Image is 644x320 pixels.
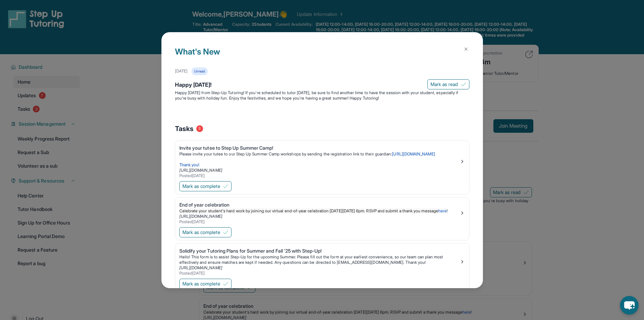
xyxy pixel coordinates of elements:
[175,197,469,226] a: End of year celebrationCelebrate your student's hard work by joining our virtual end-of-year cele...
[182,280,220,287] span: Mark as complete
[392,151,435,156] a: [URL][DOMAIN_NAME]
[179,208,438,213] span: Celebrate your student's hard work by joining our virtual end-of-year celebration [DATE][DATE] 6p...
[192,67,208,75] div: Unread
[179,162,200,167] span: Thank you!
[461,82,466,87] img: Mark as read
[427,79,469,89] button: Mark as read
[175,90,469,101] p: Happy [DATE] from Step-Up Tutoring! If you're scheduled to tutor [DATE], be sure to find another ...
[179,219,460,225] div: Posted [DATE]
[175,68,187,74] div: [DATE]
[175,243,469,277] a: Solidify your Tutoring Plans for Summer and Fall '25 with Step-Up!Hello! This form is to assist S...
[223,184,228,189] img: Mark as complete
[179,271,460,276] div: Posted [DATE]
[175,46,469,67] h1: What's New
[179,254,460,265] p: Hello! This form is to assist Step-Up for the upcoming Summer. Please fill out the form at your e...
[179,151,460,157] p: Please invite your tutee to our Step Up Summer Camp workshops by sending the registration link to...
[179,201,460,208] div: End of year celebration
[182,183,220,190] span: Mark as complete
[179,279,231,289] button: Mark as complete
[179,173,460,178] div: Posted [DATE]
[179,248,460,254] div: Solidify your Tutoring Plans for Summer and Fall '25 with Step-Up!
[438,208,447,213] a: here
[175,141,469,180] a: Invite your tutee to Step Up Summer Camp!Please invite your tutee to our Step Up Summer Camp work...
[463,46,469,52] img: Close Icon
[179,227,231,237] button: Mark as complete
[223,281,228,286] img: Mark as complete
[179,265,222,270] a: [URL][DOMAIN_NAME]
[179,145,460,151] div: Invite your tutee to Step Up Summer Camp!
[196,125,203,132] span: 3
[223,230,228,235] img: Mark as complete
[179,208,460,214] p: !
[182,229,220,236] span: Mark as complete
[179,168,222,173] a: [URL][DOMAIN_NAME]
[175,81,469,90] div: Happy [DATE]!
[175,124,194,133] span: Tasks
[179,181,231,191] button: Mark as complete
[179,214,222,219] a: [URL][DOMAIN_NAME]
[430,81,458,88] span: Mark as read
[620,296,639,315] button: chat-button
